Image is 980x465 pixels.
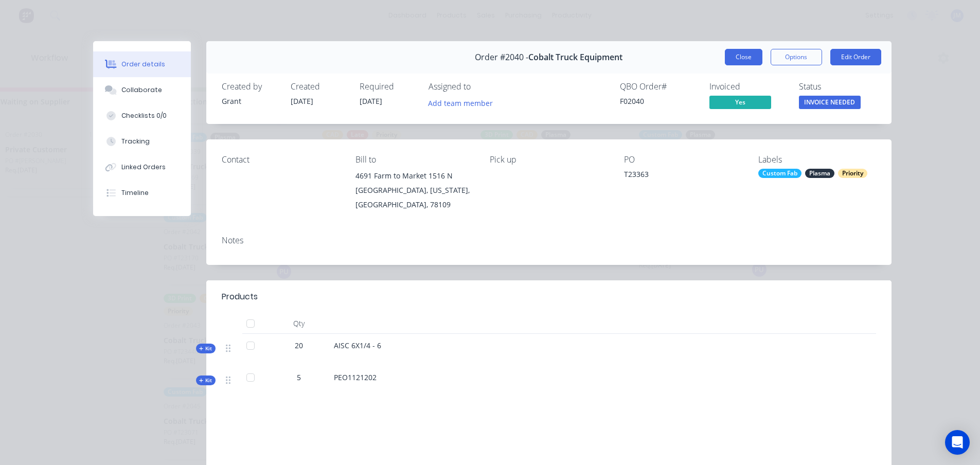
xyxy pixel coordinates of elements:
[758,155,876,165] div: Labels
[360,96,382,106] span: [DATE]
[297,372,301,383] span: 5
[758,169,801,178] div: Custom Fab
[268,313,330,334] div: Qty
[93,103,191,129] button: Checklists 0/0
[725,49,762,65] button: Close
[355,183,473,212] div: [GEOGRAPHIC_DATA], [US_STATE], [GEOGRAPHIC_DATA], 78109
[799,96,861,109] span: INVOICE NEEDED
[805,169,834,178] div: Plasma
[121,111,167,120] div: Checklists 0/0
[624,169,742,183] div: T23363
[355,169,473,212] div: 4691 Farm to Market 1516 N[GEOGRAPHIC_DATA], [US_STATE], [GEOGRAPHIC_DATA], 78109
[121,60,165,69] div: Order details
[490,155,608,165] div: Pick up
[121,137,150,146] div: Tracking
[222,82,278,92] div: Created by
[620,82,697,92] div: QBO Order #
[830,49,881,65] button: Edit Order
[121,163,166,172] div: Linked Orders
[196,344,216,353] div: Kit
[429,82,531,92] div: Assigned to
[799,96,861,111] button: INVOICE NEEDED
[475,52,528,62] span: Order #2040 -
[429,96,498,110] button: Add team member
[528,52,622,62] span: Cobalt Truck Equipment
[799,82,876,92] div: Status
[945,430,970,455] div: Open Intercom Messenger
[620,96,697,106] div: F02040
[222,96,278,106] div: Grant
[709,96,771,109] span: Yes
[838,169,867,178] div: Priority
[199,345,212,352] span: Kit
[334,341,381,350] span: AISC 6X1/4 - 6
[709,82,787,92] div: Invoiced
[355,155,473,165] div: Bill to
[222,236,876,245] div: Notes
[93,154,191,180] button: Linked Orders
[222,291,258,303] div: Products
[222,155,340,165] div: Contact
[93,129,191,154] button: Tracking
[360,82,416,92] div: Required
[291,82,347,92] div: Created
[355,169,473,183] div: 4691 Farm to Market 1516 N
[196,375,216,385] div: Kit
[334,372,377,382] span: PEO1121202
[93,51,191,77] button: Order details
[295,340,303,351] span: 20
[771,49,822,65] button: Options
[422,96,498,110] button: Add team member
[624,155,742,165] div: PO
[93,77,191,103] button: Collaborate
[199,377,212,384] span: Kit
[291,96,313,106] span: [DATE]
[121,85,162,95] div: Collaborate
[93,180,191,206] button: Timeline
[121,188,149,198] div: Timeline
